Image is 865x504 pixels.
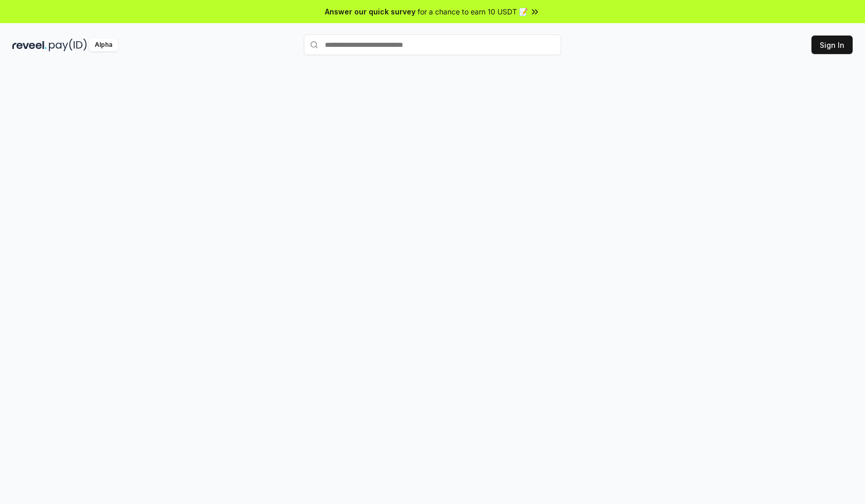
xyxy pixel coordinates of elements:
[49,39,87,51] img: pay_id
[89,39,118,51] div: Alpha
[12,39,47,51] img: reveel_dark
[418,6,528,17] span: for a chance to earn 10 USDT 📝
[811,36,853,54] button: Sign In
[325,6,416,17] span: Answer our quick survey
